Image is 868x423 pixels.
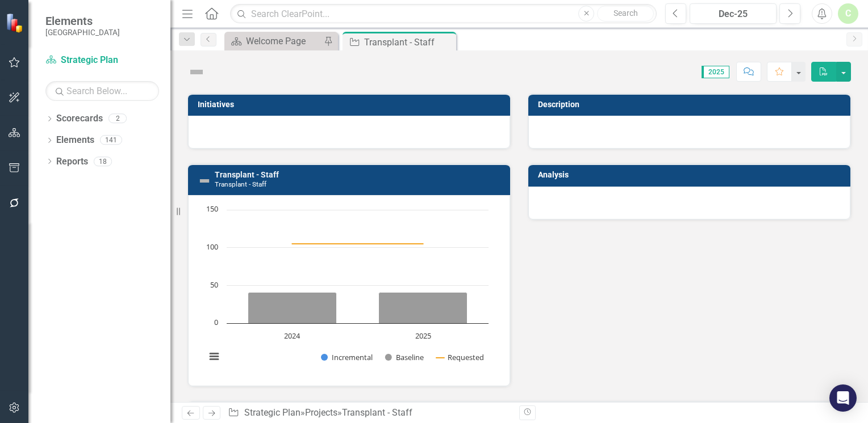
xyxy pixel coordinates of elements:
[597,6,654,22] button: Search
[206,348,222,364] button: View chart menu, Chart
[215,170,279,179] a: Transplant - Staff
[538,171,845,179] h3: Analysis
[305,407,337,418] a: Projects
[690,3,777,24] button: Dec-25
[228,407,511,420] div: » »
[187,63,206,81] img: Not Defined
[538,100,845,109] h3: Description
[694,7,773,21] div: Dec-25
[284,331,301,341] text: 2024
[200,204,498,374] div: Chart. Highcharts interactive chart.
[246,34,321,48] div: Welcome Page
[385,352,424,362] button: Show Baseline
[248,293,468,324] g: Baseline, series 2 of 3. Bar series with 2 bars.
[230,4,657,24] input: Search ClearPoint...
[45,54,159,67] a: Strategic Plan
[250,210,424,293] g: Incremental, series 1 of 3. Bar series with 2 bars.
[100,136,122,145] div: 141
[215,180,266,188] small: Transplant - Staff
[379,293,468,324] path: 2025, 41. Baseline.
[214,317,218,327] text: 0
[45,14,120,28] span: Elements
[436,352,484,362] button: Show Requested
[415,331,431,341] text: 2025
[198,174,211,188] img: Not Defined
[227,34,321,48] a: Welcome Page
[244,407,301,418] a: Strategic Plan
[45,28,120,37] small: [GEOGRAPHIC_DATA]
[108,114,127,124] div: 2
[206,242,218,252] text: 100
[321,352,373,362] button: Show Incremental
[838,3,858,24] button: C
[829,384,857,412] div: Open Intercom Messenger
[364,35,453,49] div: Transplant - Staff
[6,12,26,32] img: ClearPoint Strategy
[56,155,88,168] a: Reports
[248,293,337,324] path: 2024, 41. Baseline.
[448,352,484,362] text: Requested
[200,204,494,374] svg: Interactive chart
[94,156,112,166] div: 18
[56,134,94,147] a: Elements
[210,280,218,290] text: 50
[45,81,159,101] input: Search Below...
[198,100,504,109] h3: Initiatives
[614,9,638,18] span: Search
[702,66,729,78] span: 2025
[206,204,218,214] text: 150
[342,407,412,418] div: Transplant - Staff
[56,112,103,125] a: Scorecards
